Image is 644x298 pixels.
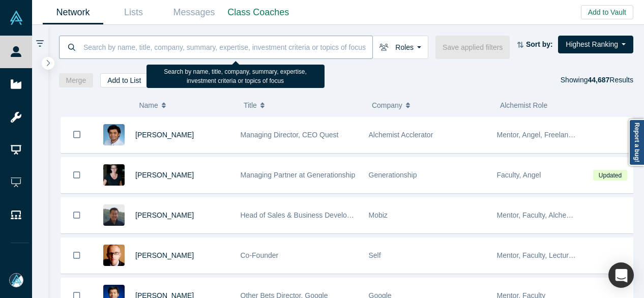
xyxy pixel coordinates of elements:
input: Search by name, title, company, summary, expertise, investment criteria or topics of focus [82,35,372,59]
button: Add to Vault [581,5,633,19]
strong: Sort by: [526,40,553,48]
button: Roles [372,36,428,59]
strong: 44,687 [588,76,609,84]
button: Bookmark [61,198,93,233]
a: Class Coaches [224,1,292,24]
span: Alchemist Acclerator [369,131,433,139]
span: Managing Partner at Generationship [241,171,356,179]
span: Alchemist Role [500,101,547,109]
span: Self [369,251,381,259]
a: Lists [103,1,164,24]
span: Company [372,95,402,116]
span: Managing Director, CEO Quest [241,131,339,139]
button: Bookmark [61,238,93,273]
button: Company [372,95,489,116]
span: Updated [593,170,627,181]
img: Rachel Chalmers's Profile Image [103,164,125,186]
span: Generationship [369,171,417,179]
span: Results [588,76,633,84]
span: Head of Sales & Business Development (interim) [241,211,395,219]
img: Michael Chang's Profile Image [103,204,125,226]
span: Mobiz [369,211,388,219]
span: Title [244,95,257,116]
button: Highest Ranking [558,36,633,53]
button: Save applied filters [435,36,510,59]
img: Alchemist Vault Logo [9,11,23,25]
a: Messages [164,1,224,24]
a: Report a bug! [629,119,644,166]
button: Title [244,95,361,116]
a: [PERSON_NAME] [135,211,194,219]
a: [PERSON_NAME] [135,171,194,179]
span: Mentor, Faculty, Alchemist 25 [497,211,590,219]
button: Merge [59,73,94,87]
span: Faculty, Angel [497,171,541,179]
span: Co-Founder [241,251,279,259]
a: [PERSON_NAME] [135,251,194,259]
button: Bookmark [61,117,93,153]
button: Add to List [100,73,148,87]
img: Robert Winder's Profile Image [103,245,125,266]
button: Name [139,95,233,116]
img: Gnani Palanikumar's Profile Image [103,124,125,145]
a: [PERSON_NAME] [135,131,194,139]
span: Name [139,95,158,116]
div: Showing [561,73,633,87]
a: Network [43,1,103,24]
button: Bookmark [61,158,93,193]
img: Mia Scott's Account [9,273,23,287]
